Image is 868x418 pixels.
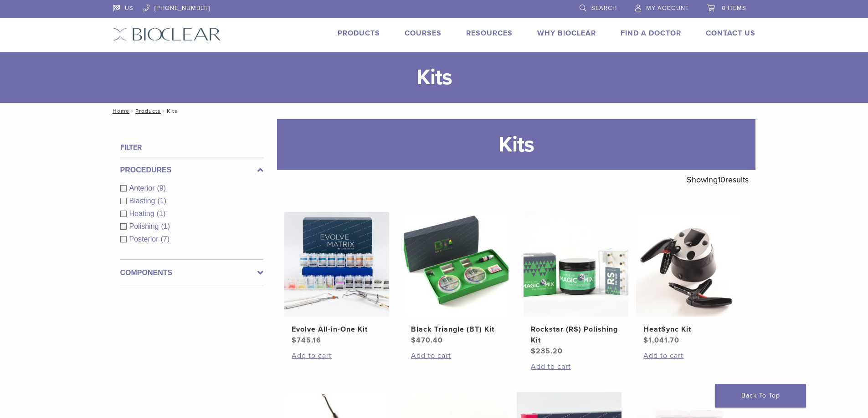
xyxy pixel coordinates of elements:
span: Anterior [129,184,157,192]
bdi: 1,041.70 [643,336,679,345]
a: Products [135,108,161,114]
nav: Kits [106,103,762,119]
span: Polishing [129,222,161,230]
img: Evolve All-in-One Kit [284,212,389,317]
h2: Black Triangle (BT) Kit [411,324,501,335]
span: $ [643,336,648,345]
h2: Rockstar (RS) Polishing Kit [531,324,621,346]
span: Heating [129,210,157,217]
span: $ [411,336,416,345]
a: Black Triangle (BT) KitBlack Triangle (BT) Kit $470.40 [403,212,509,346]
a: Rockstar (RS) Polishing KitRockstar (RS) Polishing Kit $235.20 [523,212,629,357]
span: (1) [161,222,170,230]
a: Why Bioclear [537,29,596,38]
img: Black Triangle (BT) Kit [404,212,508,317]
span: / [161,109,167,113]
h2: Evolve All-in-One Kit [292,324,382,335]
p: Showing results [687,170,749,189]
img: Bioclear [113,28,221,41]
a: Add to cart: “Rockstar (RS) Polishing Kit” [531,361,621,372]
a: Evolve All-in-One KitEvolve All-in-One Kit $745.16 [284,212,390,346]
span: Posterior [129,235,161,243]
a: Resources [466,29,513,38]
a: Back To Top [715,384,806,408]
bdi: 470.40 [411,336,443,345]
span: / [129,109,135,113]
a: Find A Doctor [621,29,681,38]
h2: HeatSync Kit [643,324,734,335]
img: Rockstar (RS) Polishing Kit [524,212,628,317]
bdi: 745.16 [292,336,321,345]
img: HeatSync Kit [636,212,741,317]
span: 10 [718,175,725,185]
a: HeatSync KitHeatSync Kit $1,041.70 [636,212,742,346]
span: $ [292,336,297,345]
span: (9) [157,184,166,192]
span: (1) [157,210,166,217]
span: Blasting [129,197,158,205]
h1: Kits [277,119,755,170]
a: Contact Us [706,29,755,38]
a: Products [338,29,380,38]
span: $ [531,347,536,356]
a: Add to cart: “HeatSync Kit” [643,350,734,361]
a: Home [110,108,129,114]
bdi: 235.20 [531,347,563,356]
span: My Account [646,5,689,12]
span: Search [591,5,617,12]
span: 0 items [722,5,746,12]
label: Components [120,267,263,278]
span: (7) [161,235,170,243]
span: (1) [157,197,166,205]
a: Add to cart: “Evolve All-in-One Kit” [292,350,382,361]
h4: Filter [120,142,263,153]
a: Courses [405,29,442,38]
label: Procedures [120,165,263,176]
a: Add to cart: “Black Triangle (BT) Kit” [411,350,501,361]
